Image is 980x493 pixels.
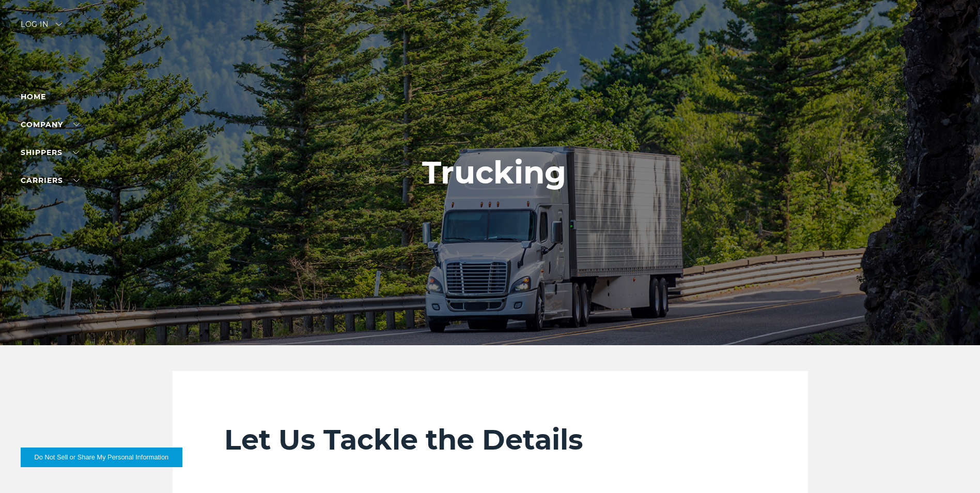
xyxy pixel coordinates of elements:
[21,448,182,467] button: Do Not Sell or Share My Personal Information
[21,176,80,185] a: Carriers
[452,21,529,66] img: kbx logo
[21,148,79,157] a: SHIPPERS
[21,120,80,129] a: Company
[224,423,756,457] h2: Let Us Tackle the Details
[21,21,62,36] div: Log in
[422,155,566,190] h1: Trucking
[21,92,46,101] a: Home
[56,23,62,26] img: arrow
